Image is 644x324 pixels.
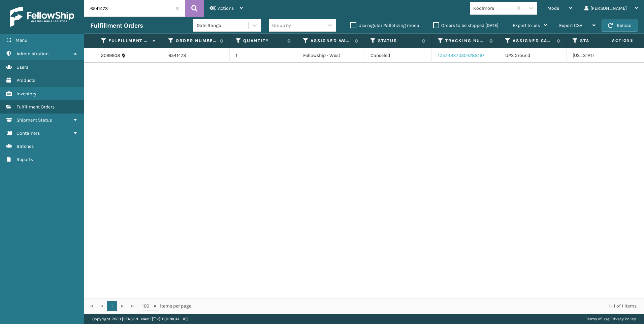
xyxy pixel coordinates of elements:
span: items per page [142,301,191,311]
label: Order Number [176,38,217,44]
label: Assigned Carrier Service [513,38,553,44]
td: [US_STATE] [567,48,634,63]
span: Users [17,64,28,70]
p: Copyright 2023 [PERSON_NAME]™ v [TECHNICAL_ID] [92,314,188,324]
a: Privacy Policy [610,317,636,321]
div: Date Range [197,22,249,29]
span: Actions [591,35,638,46]
label: Orders to be shipped [DATE] [433,23,498,28]
span: Administration [17,51,49,57]
span: Fulfillment Orders [17,104,55,110]
span: Shipment Status [17,117,52,123]
a: 1Z57R9X70304288167 [438,53,485,58]
span: Inventory [17,91,36,97]
td: 6541473 [162,48,230,63]
span: Products [17,77,35,83]
div: Koolmore [473,5,513,12]
label: Quantity [243,38,284,44]
span: Batches [17,143,34,149]
span: Export CSV [559,23,582,28]
label: Fulfillment Order Id [108,38,149,44]
label: Tracking Number [445,38,486,44]
div: Group by [272,22,291,29]
div: | [586,314,636,324]
label: Assigned Warehouse [311,38,351,44]
td: Fellowship - West [297,48,364,63]
span: Menu [15,37,27,43]
label: Use regular Palletizing mode [350,23,419,28]
span: Actions [218,5,234,11]
a: 1 [107,301,117,311]
label: Status [378,38,419,44]
a: 2099908 [101,52,120,59]
span: 100 [142,303,152,310]
td: Canceled [364,48,432,63]
a: Terms of Use [586,317,609,321]
td: 1 [230,48,297,63]
img: logo [10,7,74,27]
label: State [580,38,621,44]
span: Reports [17,157,33,162]
button: Reload [602,20,638,32]
span: Mode [547,5,559,11]
span: Containers [17,130,40,136]
div: 1 - 1 of 1 items [201,303,637,310]
td: UPS Ground [499,48,567,63]
h3: Fulfillment Orders [90,22,143,30]
span: Export to .xls [513,23,540,28]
